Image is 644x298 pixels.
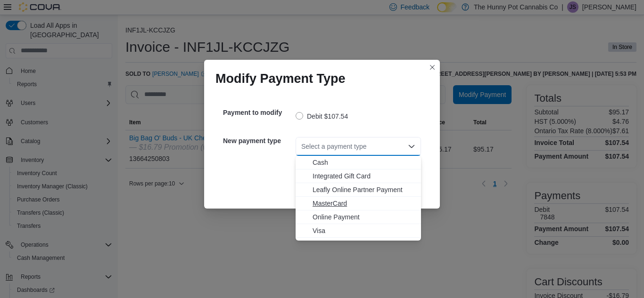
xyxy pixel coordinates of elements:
[313,171,415,181] span: Integrated Gift Card
[313,199,415,208] span: MasterCard
[313,158,415,167] span: Cash
[296,197,421,210] button: MasterCard
[301,141,302,152] input: Accessible screen reader label
[296,224,421,238] button: Visa
[215,71,346,86] h1: Modify Payment Type
[427,62,438,73] button: Closes this modal window
[223,103,294,122] h5: Payment to modify
[296,210,421,224] button: Online Payment
[296,183,421,197] button: Leafly Online Partner Payment
[408,143,415,150] button: Close list of options
[223,131,294,150] h5: New payment type
[296,156,421,238] div: Choose from the following options
[296,156,421,169] button: Cash
[313,185,415,194] span: Leafly Online Partner Payment
[296,169,421,183] button: Integrated Gift Card
[296,111,348,122] label: Debit $107.54
[313,212,415,222] span: Online Payment
[313,226,415,235] span: Visa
